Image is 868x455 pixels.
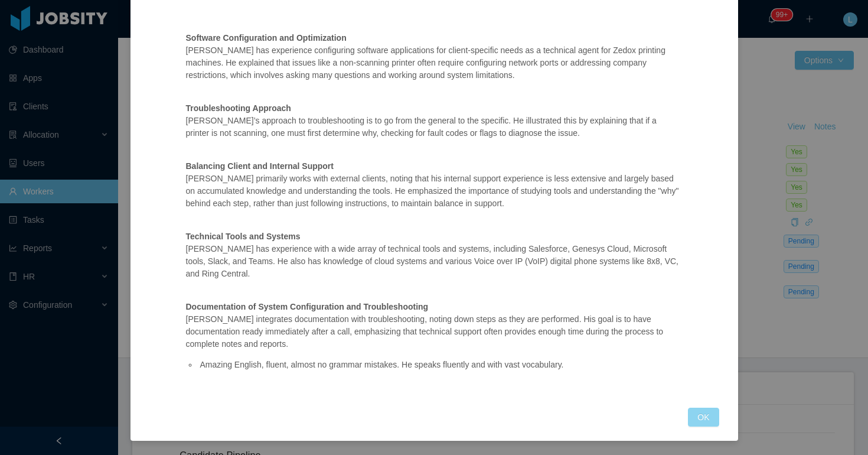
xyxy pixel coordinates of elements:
p: [PERSON_NAME] primarily works with external clients, noting that his internal support experience ... [186,160,682,210]
p: [PERSON_NAME] has experience configuring software applications for client-specific needs as a tec... [186,32,682,82]
strong: Balancing Client and Internal Support [186,161,334,171]
p: [PERSON_NAME]’s approach to troubleshooting is to go from the general to the specific. He illustr... [186,102,682,139]
p: [PERSON_NAME] has experience with a wide array of technical tools and systems, including Salesfor... [186,230,682,280]
strong: Troubleshooting Approach [186,103,291,113]
p: [PERSON_NAME] integrates documentation with troubleshooting, noting down steps as they are perfor... [186,301,682,350]
strong: Software Configuration and Optimization [186,33,347,43]
strong: Technical Tools and Systems [186,232,301,241]
button: OK [688,408,719,427]
li: Amazing English, fluent, almost no grammar mistakes. He speaks fluently and with vast vocabulary. [198,359,682,371]
strong: Documentation of System Configuration and Troubleshooting [186,302,429,311]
